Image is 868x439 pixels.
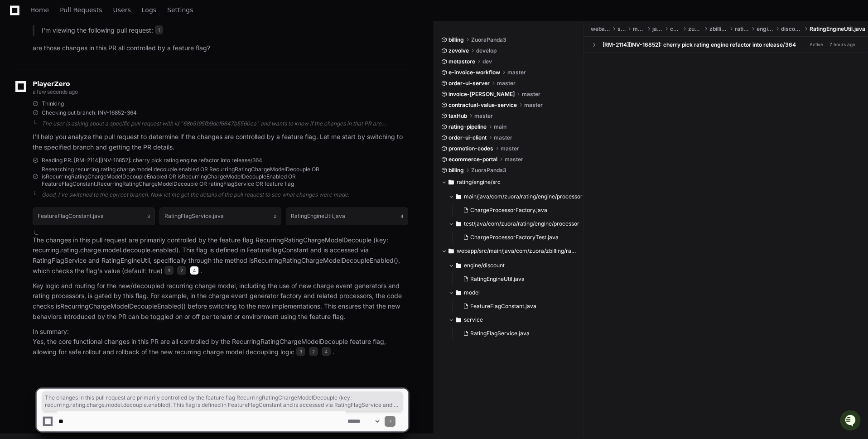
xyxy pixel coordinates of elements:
[147,212,150,220] span: 3
[113,7,131,13] span: Users
[190,266,199,275] span: 4
[322,347,331,356] span: 4
[42,120,408,127] div: The user is asking about a specific pull request with id "68b5195fb9dcf6647b5560ca" and wants to ...
[448,101,517,109] span: contractual-value-service
[471,167,506,174] span: ZuoraPanda3
[33,43,408,53] p: are those changes in this PR all controlled by a feature flag?
[33,81,70,87] span: PlayerZero
[470,275,525,283] span: RatingEngineUtil.java
[9,112,24,127] img: Sidi Zhu
[30,7,49,13] span: Home
[603,41,796,48] div: [RM-2114][INV-16852]: cherry pick rating engine refactor into release/364
[470,207,547,214] span: ChargeProcessorFactory.java
[167,7,193,13] span: Settings
[735,25,750,33] span: rating
[448,167,464,174] span: billing
[471,36,506,43] span: ZuoraPanda3
[524,101,543,109] span: master
[494,134,512,141] span: master
[464,193,583,200] span: main/java/com/zuora/rating/engine/processor
[448,80,490,87] span: order-ui-server
[42,191,408,198] div: Good, I've switched to the correct branch. Now let me get the details of the pull request to see ...
[470,330,530,337] span: RatingFlagService.java
[291,213,345,219] h1: RatingEngineUtil.java
[464,289,480,296] span: model
[459,273,571,285] button: RatingEngineUtil.java
[456,287,461,298] svg: Directory
[448,47,469,54] span: zevolve
[652,25,663,33] span: java
[464,316,483,323] span: service
[42,166,408,188] span: Researching recurring.rating.charge.model.decouple.enabled OR RecurringRatingChargeModelDecouple ...
[448,177,454,188] svg: Directory
[470,234,559,241] span: ChargeProcessorFactoryTest.java
[464,262,505,269] span: engine/discount
[459,204,577,217] button: ChargeProcessorFactory.java
[140,96,165,107] button: See all
[33,235,408,276] p: The changes in this pull request are primarily controlled by the feature flag RecurringRatingChar...
[459,300,571,313] button: FeatureFlagConstant.java
[42,100,64,107] span: Thinking
[159,207,282,225] button: RatingFlagService.java2
[9,98,61,106] div: Past conversations
[507,69,526,76] span: master
[448,246,454,256] svg: Directory
[456,260,461,271] svg: Directory
[839,409,863,434] iframe: Open customer support
[42,157,262,164] span: Reading PR: [RM-2114][INV-16852]: cherry pick rating engine refactor into release/364
[522,91,540,98] span: master
[591,25,610,33] span: webapp
[448,91,515,98] span: invoice-[PERSON_NAME]
[45,394,400,409] span: The changes in this pull request are primarily controlled by the feature flag RecurringRatingChar...
[448,123,487,130] span: rating-pipeline
[459,327,571,340] button: RatingFlagService.java
[177,266,186,275] span: 2
[448,156,497,163] span: ecommerce-portal
[470,303,536,310] span: FeatureFlagConstant.java
[33,132,408,153] p: I'll help you analyze the pull request to determine if the changes are controlled by a feature fl...
[155,25,163,34] span: 1
[781,25,802,33] span: discount
[80,121,99,128] span: [DATE]
[448,69,500,76] span: e-invoice-workflow
[482,58,492,65] span: dev
[633,25,645,33] span: main
[617,25,626,33] span: src
[757,25,773,33] span: engine
[448,134,487,141] span: order-ui-client
[286,207,408,225] button: RatingEngineUtil.java4
[400,212,403,220] span: 4
[457,178,501,186] span: rating/engine/src
[501,145,519,152] span: master
[441,244,577,258] button: webapp/src/main/java/com/zuora/zbilling/rating
[456,314,461,325] svg: Directory
[807,40,826,49] span: Active
[448,285,577,300] button: model
[448,313,577,327] button: service
[90,141,110,148] span: Pylon
[33,88,78,95] span: a few seconds ago
[494,123,506,130] span: main
[9,9,27,27] img: PlayerZero
[60,7,102,13] span: Pull Requests
[274,212,276,220] span: 2
[75,121,78,128] span: •
[64,141,110,148] a: Powered byPylon
[456,218,461,229] svg: Directory
[464,220,579,227] span: test/java/com/zuora/rating/engine/processor
[33,207,155,225] button: FeatureFlagConstant.java3
[296,347,305,356] span: 3
[9,67,25,83] img: 1756235613930-3d25f9e4-fa56-45dd-b3ad-e072dfbd1548
[164,266,174,275] span: 3
[42,25,408,36] p: I'm viewing the following pull request:
[476,47,497,54] span: develop
[448,258,577,273] button: engine/discount
[309,347,318,356] span: 2
[448,145,493,152] span: promotion-codes
[154,70,165,81] button: Start new chat
[456,191,461,202] svg: Directory
[474,112,493,120] span: master
[33,281,408,322] p: Key logic and routing for the new/decoupled recurring charge model, including the use of new char...
[459,231,577,244] button: ChargeProcessorFactoryTest.java
[38,213,104,219] h1: FeatureFlagConstant.java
